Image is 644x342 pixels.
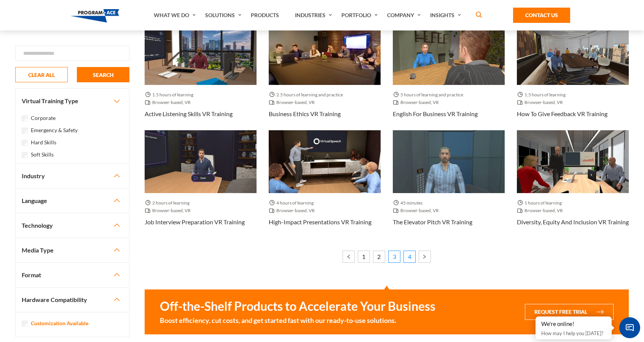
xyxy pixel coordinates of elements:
[541,320,606,328] div: We're online!
[403,251,416,263] a: 4
[269,22,381,130] a: Thumbnail - Business ethics VR Training 2.5 hours of learning and practice Browser-based, VR Busi...
[15,67,68,82] button: CLEAR ALL
[393,91,466,99] span: 5 hours of learning and practice
[145,217,245,227] h3: Job interview preparation VR Training
[145,99,194,106] span: Browser-based, VR
[393,207,442,214] span: Browser-based, VR
[16,288,129,312] button: Hardware Compatibility
[16,238,129,262] button: Media Type
[269,99,318,106] span: Browser-based, VR
[517,217,629,227] h3: Diversity, equity and inclusion VR Training
[16,213,129,238] button: Technology
[145,109,233,118] h3: Active listening skills VR Training
[269,207,318,214] span: Browser-based, VR
[31,114,56,122] label: Corporate
[22,128,28,134] input: Emergency & Safety
[517,22,629,130] a: Thumbnail - How to give feedback VR Training 1.5 hours of learning Browser-based, VR How to give ...
[393,130,505,238] a: Thumbnail - The elevator pitch VR Training 45 minutes Browser-based, VR The elevator pitch VR Tra...
[145,207,194,214] span: Browser-based, VR
[517,130,629,238] a: Thumbnail - Diversity, equity and inclusion VR Training 1 hours of learning Browser-based, VR Div...
[22,321,28,327] input: Customization Available
[31,138,56,147] label: Hard Skills
[269,109,341,118] h3: Business ethics VR Training
[525,304,614,320] button: Request Free Trial
[22,152,28,158] input: Soft Skills
[517,207,566,214] span: Browser-based, VR
[517,99,566,106] span: Browser-based, VR
[145,22,257,130] a: Thumbnail - Active listening skills VR Training 1.5 hours of learning Browser-based, VR Active li...
[145,130,257,238] a: Thumbnail - Job interview preparation VR Training 2 hours of learning Browser-based, VR Job inter...
[388,251,400,263] span: 3
[393,217,472,227] h3: The elevator pitch VR Training
[269,91,346,99] span: 2.5 hours of learning and practice
[393,99,442,106] span: Browser-based, VR
[517,91,569,99] span: 1.5 hours of learning
[16,89,129,113] button: Virtual Training Type
[541,329,606,338] p: How may I help you [DATE]?
[71,9,119,22] img: Program-Ace
[393,199,426,207] span: 45 minutes
[16,263,129,287] button: Format
[31,319,88,328] label: Customization Available
[517,109,607,118] h3: How to give feedback VR Training
[31,126,78,134] label: Emergency & Safety
[31,150,54,159] label: Soft Skills
[419,251,431,263] a: Next »
[373,251,385,263] a: 2
[269,199,317,207] span: 4 hours of learning
[393,109,478,118] h3: English for business VR Training
[358,251,370,263] a: 1
[393,22,505,130] a: Thumbnail - English for business VR Training 5 hours of learning and practice Browser-based, VR E...
[22,140,28,146] input: Hard Skills
[16,164,129,188] button: Industry
[343,251,355,263] a: « Previous
[145,199,193,207] span: 2 hours of learning
[513,8,570,23] a: Contact Us
[619,317,640,338] span: Chat Widget
[145,91,196,99] span: 1.5 hours of learning
[16,189,129,213] button: Language
[517,199,565,207] span: 1 hours of learning
[269,130,381,238] a: Thumbnail - High-impact presentations VR Training 4 hours of learning Browser-based, VR High-impa...
[22,115,28,121] input: Corporate
[160,315,435,325] small: Boost efficiency, cut costs, and get started fast with our ready-to-use solutions.
[160,299,435,314] strong: Off-the-Shelf Products to Accelerate Your Business
[269,217,371,227] h3: High-impact presentations VR Training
